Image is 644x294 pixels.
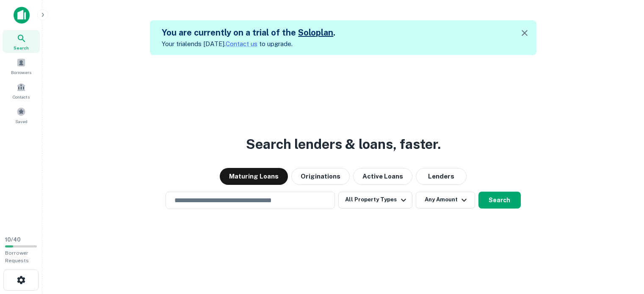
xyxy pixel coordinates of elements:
span: Borrowers [11,69,31,76]
a: Search [3,30,40,53]
span: Saved [15,118,28,125]
button: Active Loans [353,168,412,185]
a: Contact us [226,40,257,47]
a: Contacts [3,79,40,102]
p: Your trial ends [DATE]. to upgrade. [162,39,335,49]
span: Borrower Requests [5,250,29,264]
button: Any Amount [416,192,475,209]
span: 10 / 40 [5,236,21,243]
span: Contacts [13,93,30,100]
button: Maturing Loans [220,168,288,185]
span: Search [14,44,29,51]
a: Borrowers [3,55,40,77]
h5: You are currently on a trial of the . [162,26,335,39]
a: Saved [3,104,40,126]
a: Soloplan [298,27,333,38]
button: Lenders [416,168,467,185]
iframe: Chat Widget [602,226,644,267]
button: Search [478,192,521,209]
h3: Search lenders & loans, faster. [246,134,441,154]
img: capitalize-icon.png [14,7,30,24]
button: Originations [291,168,350,185]
button: All Property Types [338,192,412,209]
